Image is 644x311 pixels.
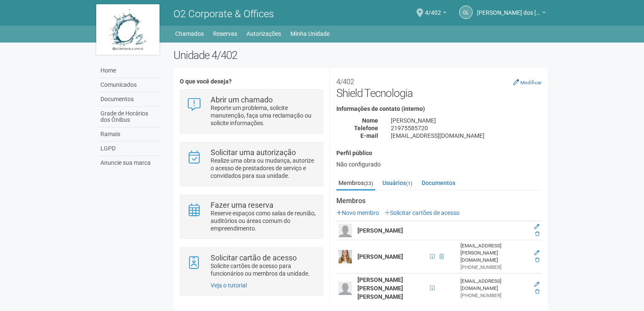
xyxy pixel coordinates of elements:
img: logo.jpg [96,4,160,55]
a: GL [459,5,473,19]
strong: [PERSON_NAME] [PERSON_NAME] [PERSON_NAME] [357,276,403,300]
h4: Informações de contato (interno) [336,106,541,112]
span: 4/402 [425,1,441,16]
span: Gabriel Lemos Carreira dos Reis [477,1,540,16]
a: Editar membro [534,224,539,230]
a: Editar membro [534,250,539,256]
a: Ramais [98,127,161,142]
a: Documentos [419,177,457,189]
div: [PHONE_NUMBER] [460,264,528,271]
a: Excluir membro [535,257,539,263]
span: O2 Corporate & Offices [173,8,274,20]
div: [EMAIL_ADDRESS][DOMAIN_NAME] [460,278,528,292]
img: user.png [338,282,352,295]
a: Grade de Horários dos Ônibus [98,107,161,127]
img: user.png [338,224,352,237]
a: Modificar [513,79,541,86]
a: Home [98,64,161,78]
a: Solicitar cartão de acesso Solicite cartões de acesso para funcionários ou membros da unidade. [187,254,316,277]
div: 21975585720 [384,124,548,132]
small: (1) [406,180,412,186]
a: Documentos [98,92,161,107]
p: Realize uma obra ou mudança, autorize o acesso de prestadores de serviço e convidados para sua un... [211,157,317,180]
strong: Solicitar cartão de acesso [211,253,297,262]
div: [EMAIL_ADDRESS][DOMAIN_NAME] [384,132,548,139]
a: Anuncie sua marca [98,156,161,170]
a: Minha Unidade [290,28,330,40]
a: [PERSON_NAME] dos [PERSON_NAME] [477,11,546,17]
a: Veja o tutorial [211,282,247,289]
strong: E-mail [360,132,378,139]
strong: [PERSON_NAME] [357,227,403,234]
a: LGPD [98,142,161,156]
strong: Abrir um chamado [211,95,273,104]
a: Comunicados [98,78,161,92]
small: Modificar [520,80,541,86]
strong: Membros [336,197,541,205]
p: Reserve espaços como salas de reunião, auditórios ou áreas comum do empreendimento. [211,209,317,232]
a: Excluir membro [535,231,539,237]
a: Solicitar cartões de acesso [384,209,460,216]
strong: Solicitar uma autorização [211,148,296,157]
h4: Perfil público [336,150,541,156]
div: [PHONE_NUMBER] [460,292,528,299]
p: Solicite cartões de acesso para funcionários ou membros da unidade. [211,262,317,277]
a: Novo membro [336,209,379,216]
a: Membros(23) [336,177,375,190]
div: Não configurado [336,161,541,168]
a: Fazer uma reserva Reserve espaços como salas de reunião, auditórios ou áreas comum do empreendime... [187,201,316,232]
a: Editar membro [534,282,539,287]
a: Excluir membro [535,289,539,295]
a: 4/402 [425,11,446,17]
p: Reporte um problema, solicite manutenção, faça uma reclamação ou solicite informações. [211,104,317,127]
strong: Fazer uma reserva [211,201,273,209]
small: 4/402 [336,78,354,86]
h2: Unidade 4/402 [173,49,548,62]
a: Abrir um chamado Reporte um problema, solicite manutenção, faça uma reclamação ou solicite inform... [187,96,316,127]
div: [PERSON_NAME] [384,117,548,124]
strong: Nome [362,117,378,124]
h4: O que você deseja? [180,78,323,85]
div: [EMAIL_ADDRESS][PERSON_NAME][DOMAIN_NAME] [460,242,528,264]
a: Chamados [175,28,204,40]
img: user.png [338,250,352,263]
a: Usuários(1) [380,177,414,189]
strong: [PERSON_NAME] [357,253,403,260]
a: Autorizações [246,28,281,40]
small: (23) [364,180,373,186]
a: Solicitar uma autorização Realize uma obra ou mudança, autorize o acesso de prestadores de serviç... [187,149,316,180]
h2: Shield Tecnologia [336,74,541,99]
a: Reservas [213,28,237,40]
strong: Telefone [354,125,378,131]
